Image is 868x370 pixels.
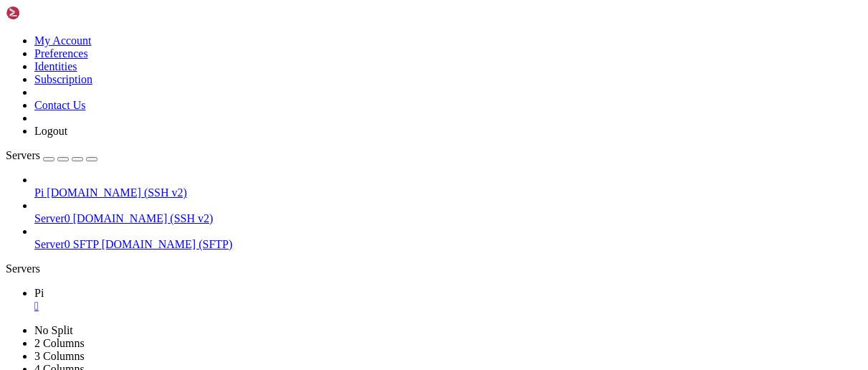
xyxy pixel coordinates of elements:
x-row: Debian GNU/Linux comes with ABSOLUTELY NO WARRANTY, to the extent [6,77,680,90]
x-row: Linux pi [DATE]-arm64 #1 SMP Debian 6.12.27-1 ([DATE]) aarch64 [6,6,680,18]
li: Server0 SFTP [DOMAIN_NAME] (SFTP) [34,225,862,251]
a: Server0 [DOMAIN_NAME] (SSH v2) [34,212,862,225]
span: Servers [6,149,40,161]
span: Server0 [34,212,70,224]
div: (21, 11) [133,137,138,149]
a: Preferences [34,47,88,60]
x-row: individual files in /usr/share/doc/*/copyright. [6,54,680,66]
span: [DOMAIN_NAME] (SSH v2) [73,212,214,224]
a: Contact Us [34,99,86,111]
a: Identities [34,60,77,72]
a: No Split [34,324,73,336]
a: Pi [34,287,862,313]
a: Logout [34,125,67,137]
a: 2 Columns [34,337,85,349]
x-row: The programs included with the Debian GNU/Linux system are free software; [6,29,680,42]
span: Server0 SFTP [34,238,99,250]
li: Server0 [DOMAIN_NAME] (SSH v2) [34,199,862,225]
li: Pi [DOMAIN_NAME] (SSH v2) [34,174,862,199]
a:  [34,300,862,313]
x-row: Web console: [URL] or [URL][TECHNICAL_ID] [6,101,680,113]
span: [DOMAIN_NAME] (SFTP) [102,238,233,250]
img: Shellngn [6,6,88,20]
x-row: Last login: [DATE] from [TECHNICAL_ID] [6,125,680,137]
a: Pi [DOMAIN_NAME] (SSH v2) [34,186,862,199]
x-row: the exact distribution terms for each program are described in the [6,42,680,54]
a: Server0 SFTP [DOMAIN_NAME] (SFTP) [34,238,862,251]
x-row: permitted by applicable law. [6,89,680,101]
a: Subscription [34,73,92,85]
a: Servers [6,149,97,161]
span: [DOMAIN_NAME] (SSH v2) [47,186,187,199]
a: My Account [34,34,92,47]
div: Servers [6,262,862,275]
span: Pi [34,287,44,299]
x-row: nunchuckfusion@pi:~$ [6,137,680,149]
a: 3 Columns [34,350,85,362]
span: Pi [34,186,44,199]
